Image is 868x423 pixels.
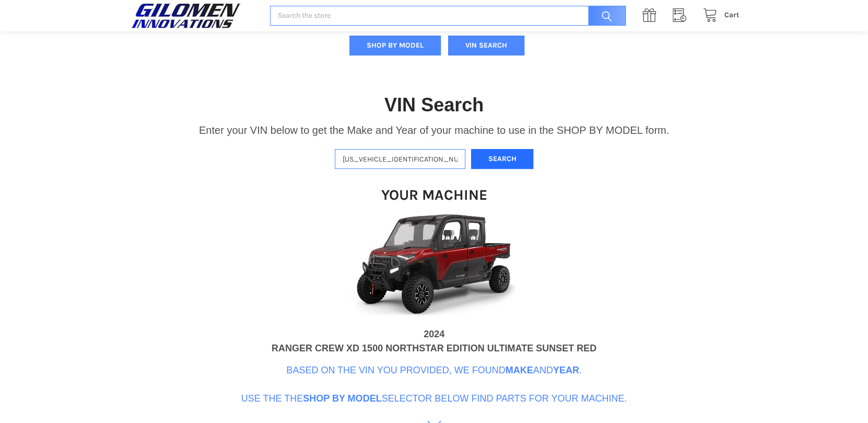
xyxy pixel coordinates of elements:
img: VIN Image [330,210,538,327]
b: Year [553,365,579,375]
b: Shop By Model [303,393,381,404]
p: Based on the VIN you provided, we found and . Use the the selector below find parts for your mach... [241,363,627,406]
div: 2024 [424,327,444,341]
button: VIN SEARCH [448,36,524,55]
p: Enter your VIN below to get the Make and Year of your machine to use in the SHOP BY MODEL form. [199,122,669,138]
h1: Your Machine [381,186,487,204]
a: GILOMEN INNOVATIONS [128,3,259,29]
span: Cart [724,10,740,19]
b: Make [506,365,533,375]
input: Enter VIN of your machine [335,149,465,169]
button: SHOP BY MODEL [349,36,441,55]
input: Search the store [270,6,626,26]
button: Search [471,149,534,169]
img: GILOMEN INNOVATIONS [128,3,243,29]
input: Search [583,6,626,26]
div: RANGER CREW XD 1500 NORTHSTAR EDITION ULTIMATE SUNSET RED [272,341,596,356]
a: Cart [697,9,740,22]
h1: VIN Search [384,93,484,117]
